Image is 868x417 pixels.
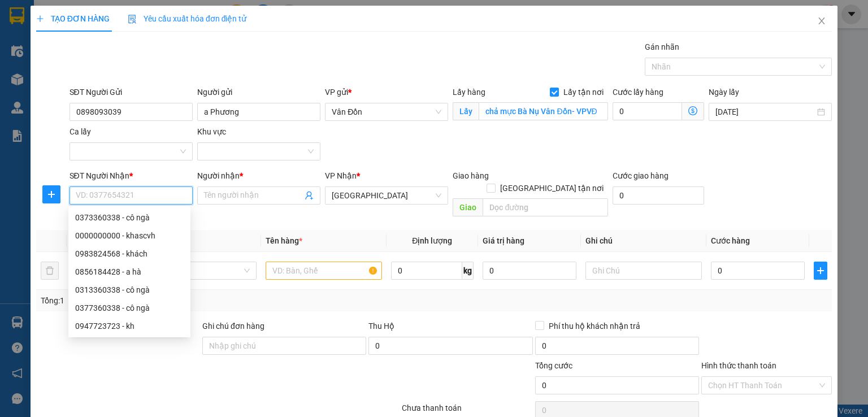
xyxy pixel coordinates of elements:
[535,361,572,370] span: Tổng cước
[68,263,190,281] div: 0856184428 - a hà
[41,294,336,307] div: Tổng: 1
[70,86,193,98] div: SĐT Người Gửi
[75,320,184,332] div: 0947723723 - kh
[325,86,448,98] div: VP gửi
[483,236,524,245] span: Giá trị hàng
[75,302,184,314] div: 0377360338 - cô ngà
[36,14,110,23] span: TẠO ĐƠN HÀNG
[368,322,394,331] span: Thu Hộ
[453,102,479,120] span: Lấy
[128,15,137,24] img: icon
[68,245,190,263] div: 0983824568 - khách
[75,284,184,296] div: 0313360338 - cô ngà
[197,86,320,98] div: Người gửi
[613,88,663,97] label: Cước lấy hàng
[814,266,827,275] span: plus
[75,211,184,224] div: 0373360338 - cô ngà
[75,229,184,242] div: 0000000000 - khascvh
[75,247,184,260] div: 0983824568 - khách
[483,262,576,280] input: 0
[462,262,474,280] span: kg
[266,236,302,245] span: Tên hàng
[202,322,264,331] label: Ghi chú đơn hàng
[266,262,382,280] input: VD: Bàn, Ghế
[453,171,489,180] span: Giao hàng
[68,317,190,335] div: 0947723723 - kh
[817,16,826,25] span: close
[645,42,679,51] label: Gán nhãn
[688,106,697,115] span: dollar-circle
[544,320,645,332] span: Phí thu hộ khách nhận trả
[814,262,827,280] button: plus
[453,198,483,216] span: Giao
[332,103,441,120] span: Vân Đồn
[701,361,776,370] label: Hình thức thanh toán
[715,106,815,118] input: Ngày lấy
[197,125,320,138] div: Khu vực
[806,6,837,37] button: Close
[709,88,739,97] label: Ngày lấy
[68,227,190,245] div: 0000000000 - khascvh
[305,191,314,200] span: user-add
[453,88,485,97] span: Lấy hàng
[581,230,706,252] th: Ghi chú
[711,236,750,245] span: Cước hàng
[68,299,190,317] div: 0377360338 - cô ngà
[36,15,44,23] span: plus
[585,262,702,280] input: Ghi Chú
[75,266,184,278] div: 0856184428 - a hà
[325,171,357,180] span: VP Nhận
[202,337,366,355] input: Ghi chú đơn hàng
[613,102,682,120] input: Cước lấy hàng
[42,185,60,203] button: plus
[332,187,441,204] span: Hà Nội
[43,190,60,199] span: plus
[412,236,452,245] span: Định lượng
[68,281,190,299] div: 0313360338 - cô ngà
[613,171,669,180] label: Cước giao hàng
[496,182,608,194] span: [GEOGRAPHIC_DATA] tận nơi
[559,86,608,98] span: Lấy tận nơi
[41,262,59,280] button: delete
[613,186,704,205] input: Cước giao hàng
[479,102,608,120] input: Lấy tận nơi
[68,208,190,227] div: 0373360338 - cô ngà
[197,170,320,182] div: Người nhận
[70,127,91,136] label: Ca lấy
[70,170,193,182] div: SĐT Người Nhận
[483,198,608,216] input: Dọc đường
[128,14,247,23] span: Yêu cầu xuất hóa đơn điện tử
[146,262,249,279] span: Khác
